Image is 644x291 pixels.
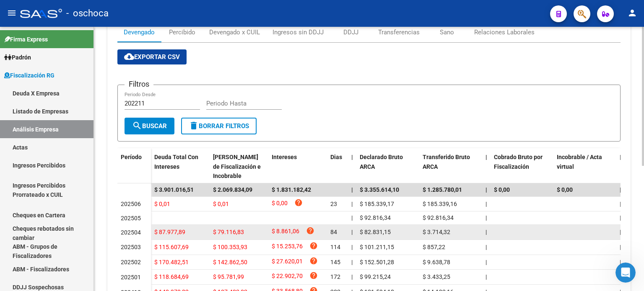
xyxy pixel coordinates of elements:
span: $ 0,00 [272,198,288,210]
span: Padrón [4,53,31,62]
span: $ 101.211,15 [360,244,394,250]
button: Exportar CSV [117,49,187,64]
mat-icon: person [627,8,637,18]
span: Incobrable / Acta virtual [557,154,602,170]
mat-icon: search [132,121,142,131]
span: Borrar Filtros [189,122,249,130]
span: [PERSON_NAME] de Fiscalización e Incobrable [213,154,261,180]
datatable-header-cell: Transferido Bruto ARCA [419,148,482,185]
span: | [620,186,621,193]
span: $ 99.215,24 [360,273,391,280]
h3: Filtros [125,78,153,90]
span: | [351,259,353,265]
span: $ 0,00 [557,186,573,193]
i: help [309,242,318,250]
span: Cobrado Bruto por Fiscalización [494,154,543,170]
span: $ 22.902,70 [272,271,303,283]
i: help [309,257,318,265]
span: $ 92.816,34 [423,214,454,221]
i: help [294,198,303,207]
span: | [620,229,621,235]
mat-icon: delete [189,121,199,131]
span: | [486,214,487,221]
div: Percibido [169,28,195,37]
span: | [486,229,487,235]
div: Sano [440,28,454,37]
span: $ 152.501,28 [360,259,394,265]
span: | [486,201,487,207]
span: Declarado Bruto ARCA [360,154,403,170]
datatable-header-cell: Deuda Total Con Intereses [151,148,210,185]
span: 84 [330,229,337,235]
span: | [620,214,621,221]
datatable-header-cell: | [348,148,356,185]
span: 23 [330,201,337,207]
span: | [620,201,621,207]
span: $ 0,00 [494,186,510,193]
span: $ 3.355.614,10 [360,186,399,193]
span: $ 92.816,34 [360,214,391,221]
datatable-header-cell: Dias [327,148,348,185]
span: | [351,229,353,235]
span: $ 15.253,76 [272,242,303,253]
datatable-header-cell: Declarado Bruto ARCA [356,148,419,185]
span: $ 8.861,06 [272,227,299,238]
span: 114 [330,244,340,250]
span: Intereses [272,154,297,160]
span: Transferido Bruto ARCA [423,154,470,170]
span: $ 3.433,25 [423,273,450,280]
div: Ingresos sin DDJJ [273,28,324,37]
span: $ 1.285.780,01 [423,186,462,193]
span: | [351,244,353,250]
iframe: Intercom live chat [615,263,636,283]
span: $ 27.620,01 [272,257,303,268]
datatable-header-cell: Intereses [268,148,327,185]
span: $ 115.607,69 [154,244,189,250]
span: $ 118.684,69 [154,273,189,280]
i: help [306,227,314,235]
span: Deuda Total Con Intereses [154,154,198,170]
i: help [309,271,318,280]
mat-icon: menu [7,8,17,18]
span: $ 0,01 [213,201,229,207]
span: | [351,273,353,280]
span: $ 0,01 [154,201,170,207]
datatable-header-cell: Deuda Bruta Neto de Fiscalización e Incobrable [210,148,268,185]
span: $ 82.831,15 [360,229,391,235]
datatable-header-cell: Cobrado Bruto por Fiscalización [491,148,553,185]
span: | [351,186,353,193]
span: Período [121,154,142,160]
datatable-header-cell: | [616,148,625,185]
button: Borrar Filtros [181,118,257,134]
span: | [486,244,487,250]
span: 202502 [121,259,141,265]
div: Relaciones Laborales [474,28,535,37]
mat-icon: cloud_download [124,52,134,62]
span: | [351,154,353,160]
span: | [486,273,487,280]
span: | [486,186,487,193]
span: | [620,259,621,265]
span: - oschoca [66,4,109,23]
span: | [351,214,353,221]
datatable-header-cell: Incobrable / Acta virtual [553,148,616,185]
span: Exportar CSV [124,53,180,61]
datatable-header-cell: Período [117,148,151,183]
span: $ 3.901.016,51 [154,186,194,193]
datatable-header-cell: | [482,148,491,185]
span: $ 185.339,16 [423,201,457,207]
span: Buscar [132,122,167,130]
span: | [486,259,487,265]
div: Devengado [124,28,155,37]
span: $ 857,22 [423,244,445,250]
span: $ 95.781,99 [213,273,244,280]
span: | [620,154,621,160]
span: Dias [330,154,342,160]
span: | [486,154,487,160]
span: $ 2.069.834,09 [213,186,252,193]
span: | [351,201,353,207]
span: $ 87.977,89 [154,229,185,235]
span: $ 3.714,32 [423,229,450,235]
span: 145 [330,259,340,265]
span: 202506 [121,201,141,207]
